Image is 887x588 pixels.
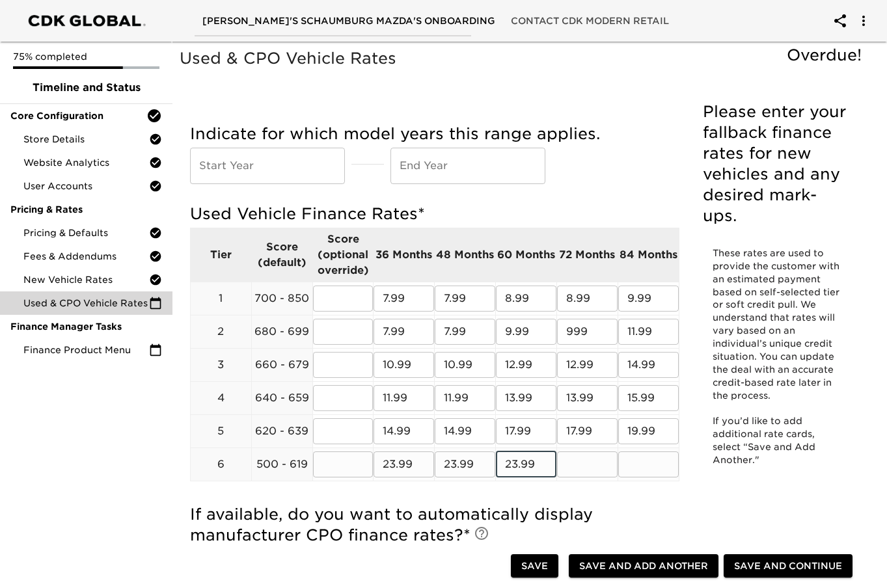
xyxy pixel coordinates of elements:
[252,357,312,373] p: 660 - 679
[191,324,251,340] p: 2
[190,204,679,224] h5: Used Vehicle Finance Rates
[724,554,853,578] button: Save and Continue
[848,5,879,36] button: account of current user
[435,247,495,263] p: 48 Months
[569,554,718,578] button: Save and Add Another
[579,558,708,574] span: Save and Add Another
[313,232,374,278] p: Score (optional override)
[13,50,159,63] p: 75% completed
[191,357,251,373] p: 3
[496,247,556,263] p: 60 Months
[787,46,862,64] span: Overdue!
[713,248,842,401] span: These rates are used to provide the customer with an estimated payment based on self-selected tie...
[825,5,856,36] button: account of current user
[23,180,149,193] span: User Accounts
[252,291,312,306] p: 700 - 850
[190,124,679,144] h5: Indicate for which model years this range applies.
[23,343,149,356] span: Finance Product Menu
[191,423,251,439] p: 5
[252,390,312,406] p: 640 - 659
[23,250,149,263] span: Fees & Addendums
[23,297,149,310] span: Used & CPO Vehicle Rates
[511,13,669,29] span: Contact CDK Modern Retail
[10,203,162,216] span: Pricing & Rates
[252,457,312,472] p: 500 - 619
[191,291,251,306] p: 1
[23,273,149,286] span: New Vehicle Rates
[190,504,679,546] h5: If available, do you want to automatically display manufacturer CPO finance rates?
[618,247,679,263] p: 84 Months
[734,558,842,574] span: Save and Continue
[180,48,868,69] h5: Used & CPO Vehicle Rates
[191,390,251,406] p: 4
[703,101,851,226] h5: Please enter your fallback finance rates for new vehicles and any desired mark-ups.
[374,247,434,263] p: 36 Months
[23,133,149,146] span: Store Details
[557,247,618,263] p: 72 Months
[252,423,312,439] p: 620 - 639
[10,320,162,333] span: Finance Manager Tasks
[191,457,251,472] p: 6
[521,558,548,574] span: Save
[252,239,312,271] p: Score (default)
[252,324,312,340] p: 680 - 699
[191,247,251,263] p: Tier
[23,226,149,239] span: Pricing & Defaults
[511,554,558,578] button: Save
[23,156,149,169] span: Website Analytics
[10,80,162,96] span: Timeline and Status
[713,416,818,465] span: If you’d like to add additional rate cards, select “Save and Add Another."
[202,13,495,29] span: [PERSON_NAME]'s Schaumburg Mazda's Onboarding
[10,109,146,122] span: Core Configuration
